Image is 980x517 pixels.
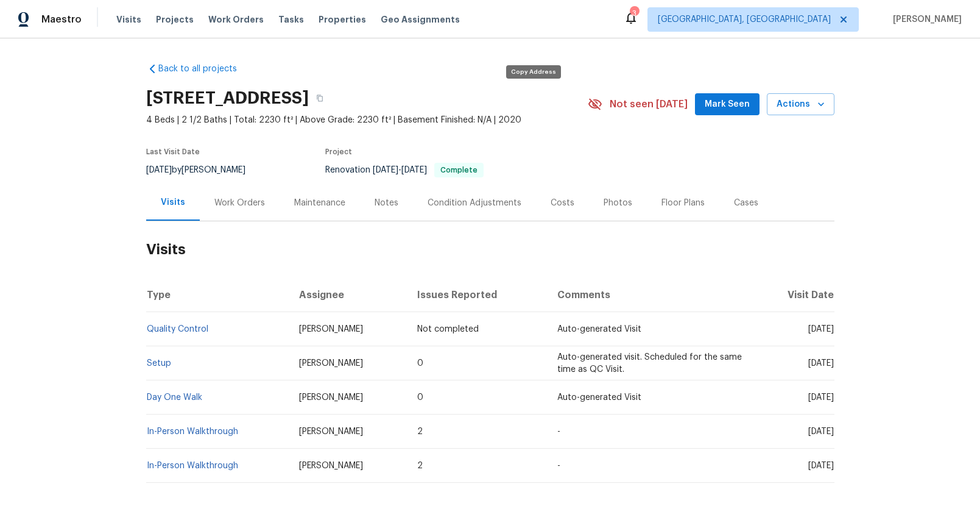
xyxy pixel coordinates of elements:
[417,325,479,333] span: Not completed
[214,197,265,209] div: Work Orders
[630,7,638,20] div: 3
[375,197,398,209] div: Notes
[208,13,264,26] span: Work Orders
[146,92,309,104] h2: [STREET_ADDRESS]
[299,427,363,436] span: [PERSON_NAME]
[373,166,398,174] span: [DATE]
[777,97,825,112] span: Actions
[551,197,574,209] div: Costs
[808,427,834,436] span: [DATE]
[557,325,641,333] span: Auto-generated Visit
[661,197,705,209] div: Floor Plans
[417,462,423,470] span: 2
[325,148,352,155] span: Project
[658,13,831,26] span: [GEOGRAPHIC_DATA], [GEOGRAPHIC_DATA]
[147,359,171,368] a: Setup
[146,114,588,126] span: 4 Beds | 2 1/2 Baths | Total: 2230 ft² | Above Grade: 2230 ft² | Basement Finished: N/A | 2020
[417,427,423,436] span: 2
[695,93,760,116] button: Mark Seen
[294,197,345,209] div: Maintenance
[754,278,834,312] th: Visit Date
[146,278,290,312] th: Type
[888,13,962,26] span: [PERSON_NAME]
[767,93,834,116] button: Actions
[147,462,238,470] a: In-Person Walkthrough
[435,166,482,174] span: Complete
[557,393,641,402] span: Auto-generated Visit
[417,359,423,368] span: 0
[557,462,560,470] span: -
[428,197,521,209] div: Condition Adjustments
[299,359,363,368] span: [PERSON_NAME]
[381,13,460,26] span: Geo Assignments
[808,325,834,333] span: [DATE]
[146,221,834,278] h2: Visits
[407,278,548,312] th: Issues Reported
[278,15,304,24] span: Tasks
[146,166,172,174] span: [DATE]
[299,393,363,402] span: [PERSON_NAME]
[156,13,194,26] span: Projects
[41,13,82,26] span: Maestro
[808,462,834,470] span: [DATE]
[319,13,366,26] span: Properties
[557,427,560,436] span: -
[146,163,260,177] div: by [PERSON_NAME]
[548,278,754,312] th: Comments
[299,325,363,333] span: [PERSON_NAME]
[299,462,363,470] span: [PERSON_NAME]
[808,393,834,402] span: [DATE]
[808,359,834,368] span: [DATE]
[705,97,750,112] span: Mark Seen
[401,166,427,174] span: [DATE]
[146,63,263,75] a: Back to all projects
[161,196,185,209] div: Visits
[116,13,141,26] span: Visits
[147,427,238,436] a: In-Person Walkthrough
[147,325,208,333] a: Quality Control
[373,166,427,174] span: -
[325,166,484,174] span: Renovation
[557,353,742,374] span: Auto-generated visit. Scheduled for the same time as QC Visit.
[734,197,758,209] div: Cases
[147,393,202,402] a: Day One Walk
[417,393,423,402] span: 0
[610,98,688,110] span: Not seen [DATE]
[604,197,632,209] div: Photos
[289,278,407,312] th: Assignee
[146,148,200,155] span: Last Visit Date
